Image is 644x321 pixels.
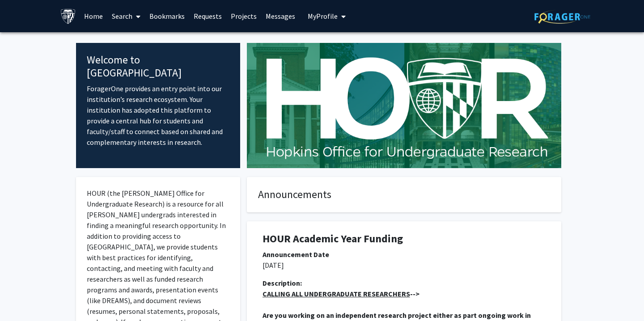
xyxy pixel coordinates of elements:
div: Description: [263,278,546,288]
a: Projects [226,0,261,32]
strong: --> [263,289,419,298]
h1: HOUR Academic Year Funding [263,232,546,245]
img: Cover Image [247,43,561,168]
a: Bookmarks [145,0,189,32]
a: Requests [189,0,226,32]
h4: Announcements [258,188,550,201]
u: CALLING ALL UNDERGRADUATE RESEARCHERS [263,289,410,298]
span: My Profile [308,12,338,21]
a: Search [107,0,145,32]
iframe: Chat [7,281,38,314]
a: Home [80,0,107,32]
h4: Welcome to [GEOGRAPHIC_DATA] [87,54,229,80]
img: ForagerOne Logo [534,10,590,24]
p: ForagerOne provides an entry point into our institution’s research ecosystem. Your institution ha... [87,83,229,148]
a: Messages [261,0,300,32]
div: Announcement Date [263,249,546,260]
img: Johns Hopkins University Logo [60,8,76,24]
p: [DATE] [263,260,546,270]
